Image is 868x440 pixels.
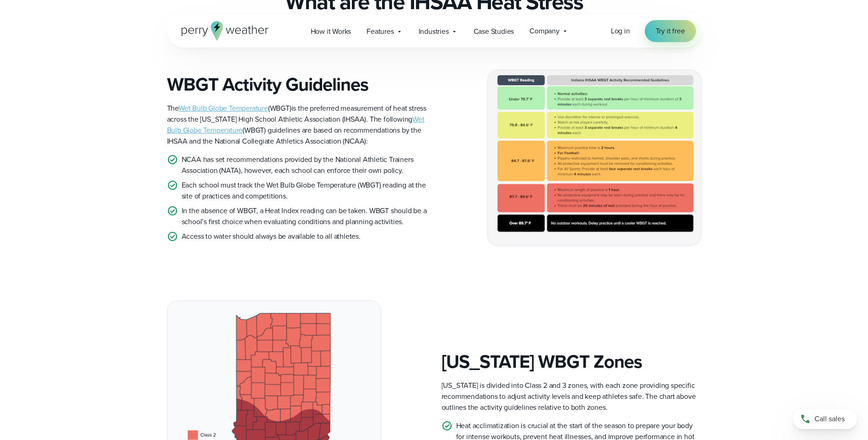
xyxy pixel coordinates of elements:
[182,205,427,227] p: In the absence of WBGT, a Heat Index reading can be taken. WBGT should be a school’s first choice...
[793,409,857,429] a: Call sales
[814,413,845,424] span: Call sales
[488,70,701,245] img: Indiana IHSAA WBGT Guidelines (1)
[303,22,359,41] a: How it Works
[474,26,514,37] span: Case Studies
[167,114,425,135] a: Wet Bulb Globe Temperature
[529,26,560,37] span: Company
[182,231,361,242] p: Access to water should always be available to all athletes.
[466,22,522,41] a: Case Studies
[442,351,701,373] h3: [US_STATE] WBGT Zones
[182,180,427,202] p: Each school must track the Wet Bulb Globe Temperature (WBGT) reading at the site of practices and...
[167,74,427,96] h3: WBGT Activity Guidelines
[367,26,394,37] span: Features
[167,103,427,147] p: The is the preferred measurement of heat stress across the [US_STATE] High School Athletic Associ...
[442,380,701,413] p: [US_STATE] is divided into Class 2 and 3 zones, with each zone providing specific recommendations...
[656,26,685,37] span: Try it free
[419,26,449,37] span: Industries
[311,26,351,37] span: How it Works
[645,20,696,42] a: Try it free
[178,103,268,113] a: Wet Bulb Globe Temperature
[182,154,427,176] p: NCAA has set recommendations provided by the National Athletic Trainers Association (NATA), howev...
[611,26,630,37] a: Log in
[178,103,291,113] span: (WBGT)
